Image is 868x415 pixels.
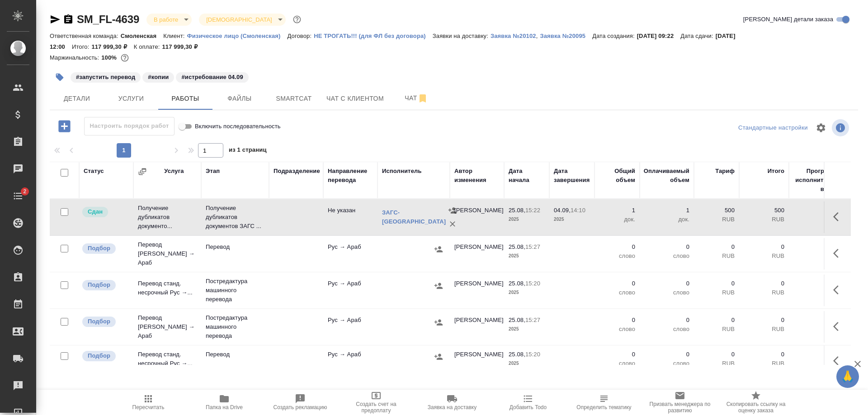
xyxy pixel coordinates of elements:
[432,279,445,293] button: Назначить
[637,33,681,39] p: [DATE] 09:22
[446,204,459,217] button: Назначить
[744,242,784,252] p: 0
[76,73,135,82] p: #запустить перевод
[793,167,834,194] div: Прогресс исполнителя в SC
[698,316,735,325] p: 0
[206,404,243,410] span: Папка на Drive
[698,252,735,261] p: RUB
[323,238,377,270] td: Рус → Араб
[326,93,384,104] span: Чат с клиентом
[206,350,264,359] p: Перевод
[599,167,635,185] div: Общий объем
[314,32,433,39] a: НЕ ТРОГАТЬ!!! (для ФЛ без договора)
[218,93,261,104] span: Файлы
[134,43,162,50] p: К оплате:
[323,345,377,377] td: Рус → Араб
[525,317,540,323] p: 15:27
[77,13,139,25] a: SM_FL-4639
[291,14,303,25] button: Доп статусы указывают на важность/срочность заказа
[828,206,849,228] button: Здесь прячутся важные кнопки
[414,390,490,415] button: Заявка на доставку
[91,43,133,50] p: 117 999,30 ₽
[599,316,635,325] p: 0
[162,43,204,50] p: 117 999,30 ₽
[599,288,635,297] p: слово
[525,207,540,214] p: 15:22
[81,316,129,328] div: Можно подбирать исполнителей
[199,14,285,26] div: В работе
[428,404,476,410] span: Заявка на доставку
[744,316,784,325] p: 0
[88,207,103,216] p: Сдан
[554,215,590,224] p: 2025
[592,33,637,39] p: Дата создания:
[119,52,131,64] button: 0.00 RUB;
[206,277,264,304] p: Постредактура машинного перевода
[132,404,165,410] span: Пересчитать
[274,404,327,410] span: Создать рекламацию
[718,390,794,415] button: Скопировать ссылку на оценку заказа
[490,390,566,415] button: Добавить Todo
[109,93,153,104] span: Услуги
[644,350,689,359] p: 0
[18,187,32,196] span: 2
[743,15,833,24] span: [PERSON_NAME] детали заказа
[133,309,201,345] td: Перевод [PERSON_NAME] → Араб
[644,215,689,224] p: док.
[828,316,849,337] button: Здесь прячутся важные кнопки
[72,43,91,50] p: Итого:
[525,280,540,287] p: 15:20
[81,206,129,218] div: Менеджер проверил работу исполнителя, передает ее на следующий этап
[525,351,540,358] p: 15:20
[450,238,504,270] td: [PERSON_NAME]
[744,206,784,215] p: 500
[338,390,414,415] button: Создать счет на предоплату
[698,215,735,224] p: RUB
[599,215,635,224] p: док.
[323,201,377,233] td: Не указан
[509,351,525,358] p: 25.08,
[744,252,784,261] p: RUB
[554,167,590,185] div: Дата завершения
[491,33,536,39] p: Заявка №20102
[206,167,220,176] div: Этап
[744,325,784,334] p: RUB
[698,242,735,252] p: 0
[454,167,500,185] div: Автор изменения
[509,280,525,287] p: 25.08,
[810,117,832,139] span: Настроить таблицу
[133,345,201,377] td: Перевод станд. несрочный Рус →...
[599,206,635,215] p: 1
[81,350,129,362] div: Можно подбирать исполнителей
[133,236,201,272] td: Перевод [PERSON_NAME] → Араб
[181,73,243,82] p: #истребование 04.09
[566,390,642,415] button: Определить тематику
[644,288,689,297] p: слово
[52,117,77,135] button: Добавить работу
[509,359,545,368] p: 2025
[432,242,445,256] button: Назначить
[2,185,34,207] a: 2
[110,390,186,415] button: Пересчитать
[84,167,104,176] div: Статус
[151,16,181,23] button: В работе
[644,316,689,325] p: 0
[736,121,810,135] div: split button
[715,167,735,176] div: Тариф
[509,215,545,224] p: 2025
[395,93,438,104] span: Чат
[599,359,635,368] p: слово
[382,167,422,176] div: Исполнитель
[88,244,110,253] p: Подбор
[50,33,121,39] p: Ответственная команда:
[644,252,689,261] p: слово
[698,206,735,215] p: 500
[229,145,267,158] span: из 1 страниц
[509,167,545,185] div: Дата начала
[536,33,540,39] p: ,
[50,67,70,87] button: Добавить тэг
[554,207,571,214] p: 04.09,
[599,242,635,252] p: 0
[509,404,547,410] span: Добавить Todo
[840,367,855,386] span: 🙏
